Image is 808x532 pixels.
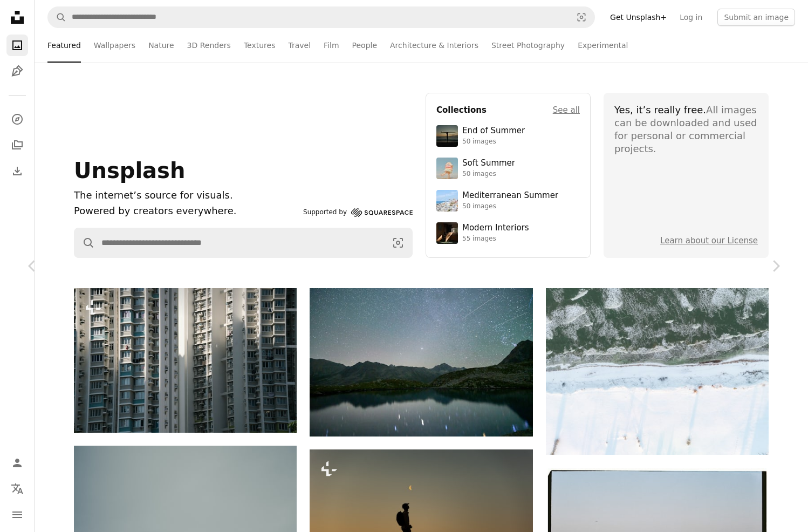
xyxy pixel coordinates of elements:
a: Mediterranean Summer50 images [436,190,580,212]
a: Travel [288,28,311,63]
a: People [352,28,378,63]
a: End of Summer50 images [436,125,580,147]
a: Get Unsplash+ [604,9,673,26]
a: Tall apartment buildings with many windows and balconies. [74,355,297,365]
a: Textures [244,28,276,63]
div: End of Summer [462,126,525,137]
div: Soft Summer [462,158,515,169]
img: Snow covered landscape with frozen water [546,288,769,455]
img: premium_photo-1688410049290-d7394cc7d5df [436,190,458,212]
button: Search Unsplash [48,7,66,28]
a: Street Photography [491,28,565,63]
a: Download History [6,160,28,182]
div: 50 images [462,170,515,179]
div: Modern Interiors [462,223,529,234]
a: Silhouette of a hiker looking at the moon at sunset. [310,519,532,528]
button: Visual search [569,7,594,28]
a: Modern Interiors55 images [436,222,580,244]
span: Unsplash [74,158,185,183]
img: Starry night sky over a calm mountain lake [310,288,532,436]
p: Powered by creators everywhere. [74,203,299,219]
button: Menu [6,504,28,526]
img: premium_photo-1754398386796-ea3dec2a6302 [436,125,458,147]
a: Nature [148,28,174,63]
button: Search Unsplash [74,228,95,257]
a: Learn about our License [660,236,758,245]
h1: The internet’s source for visuals. [74,188,299,203]
form: Find visuals sitewide [47,6,595,28]
a: Film [324,28,339,63]
a: Log in / Sign up [6,452,28,474]
img: premium_photo-1749544311043-3a6a0c8d54af [436,158,458,179]
button: Submit an image [717,9,795,26]
form: Find visuals sitewide [74,228,413,258]
div: 55 images [462,235,529,243]
a: See all [553,104,580,117]
a: Supported by [303,206,413,219]
img: premium_photo-1747189286942-bc91257a2e39 [436,222,458,244]
h4: Collections [436,104,487,117]
a: Illustrations [6,60,28,82]
div: Mediterranean Summer [462,190,558,201]
a: Wallpapers [94,28,135,63]
button: Language [6,478,28,500]
div: All images can be downloaded and used for personal or commercial projects. [614,104,758,155]
a: Collections [6,134,28,156]
img: Tall apartment buildings with many windows and balconies. [74,288,297,433]
span: Yes, it’s really free. [614,104,706,115]
a: Architecture & Interiors [390,28,478,63]
a: Explore [6,108,28,130]
div: 50 images [462,138,525,146]
a: Soft Summer50 images [436,158,580,179]
a: 3D Renders [187,28,231,63]
a: Photos [6,35,28,56]
button: Visual search [384,228,412,257]
a: Next [743,214,808,318]
a: Starry night sky over a calm mountain lake [310,357,532,367]
a: Snow covered landscape with frozen water [546,366,769,376]
a: Log in [673,9,709,26]
a: Experimental [578,28,628,63]
div: 50 images [462,202,558,211]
